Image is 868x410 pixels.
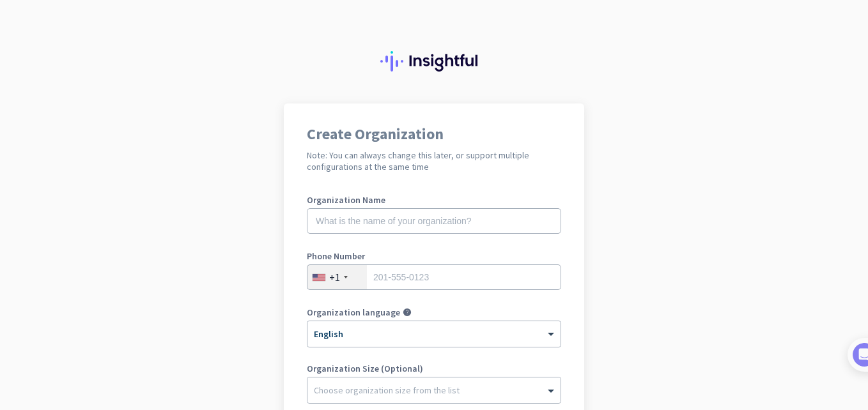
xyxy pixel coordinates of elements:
label: Phone Number [307,252,561,261]
div: +1 [329,271,340,284]
input: What is the name of your organization? [307,208,561,234]
img: Insightful [380,51,488,72]
label: Organization Size (Optional) [307,364,561,373]
label: Organization Name [307,195,561,204]
h2: Note: You can always change this later, or support multiple configurations at the same time [307,149,561,172]
h1: Create Organization [307,126,561,142]
i: help [403,308,412,317]
label: Organization language [307,308,400,317]
input: 201-555-0123 [307,264,561,290]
